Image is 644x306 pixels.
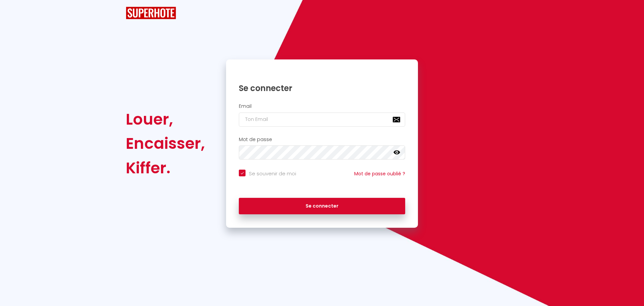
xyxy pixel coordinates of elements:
[126,107,205,131] div: Louer,
[126,7,176,19] img: SuperHote logo
[239,198,405,215] button: Se connecter
[239,113,405,127] input: Ton Email
[239,83,405,93] h1: Se connecter
[126,131,205,156] div: Encaisser,
[354,170,405,177] a: Mot de passe oublié ?
[126,156,205,180] div: Kiffer.
[239,137,405,142] h2: Mot de passe
[239,103,405,109] h2: Email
